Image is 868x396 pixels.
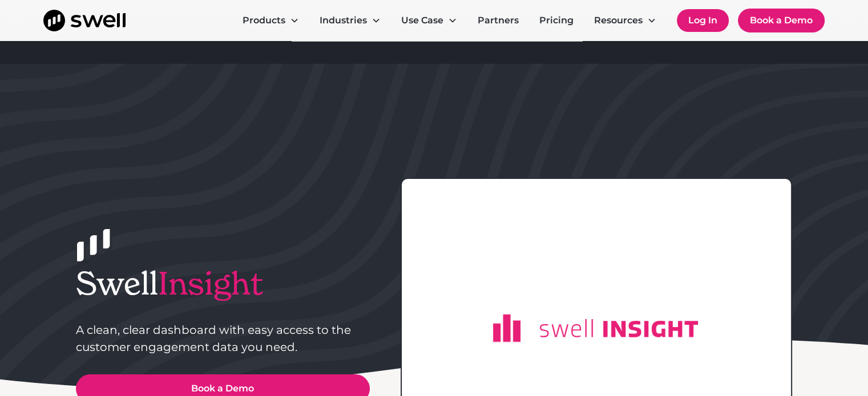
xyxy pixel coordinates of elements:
div: Use Case [392,9,466,32]
div: Resources [594,14,643,27]
h1: Swell [76,264,370,303]
div: Products [243,14,285,27]
a: Partners [469,9,528,32]
div: Products [233,9,308,32]
div: Industries [320,14,367,27]
div: Use Case [401,14,443,27]
span: Insight [158,263,263,304]
p: A clean, clear dashboard with easy access to the customer engagement data you need. [76,321,370,356]
a: home [43,10,126,31]
a: Book a Demo [738,9,825,32]
a: Pricing [530,9,583,32]
div: Resources [585,9,665,32]
div: Industries [310,9,390,32]
a: Log In [677,9,729,32]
